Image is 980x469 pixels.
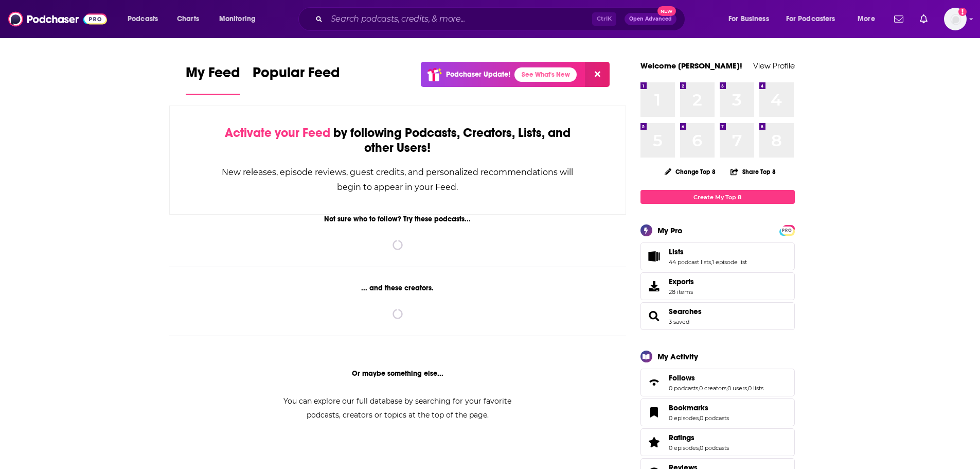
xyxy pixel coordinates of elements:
div: Search podcasts, credits, & more... [308,7,695,31]
a: Create My Top 8 [640,190,795,204]
span: Charts [177,12,199,26]
a: Follows [644,375,665,390]
a: Exports [640,272,795,300]
img: User Profile [944,8,967,30]
span: Follows [640,369,795,396]
a: 44 podcast lists [669,258,711,266]
span: New [657,6,676,16]
span: Monitoring [219,12,256,26]
div: You can explore our full database by searching for your favorite podcasts, creators or topics at ... [271,394,524,422]
a: Lists [644,249,665,264]
a: View Profile [753,61,795,71]
a: Follows [669,373,763,383]
span: Ctrl K [592,12,616,26]
a: PRO [781,226,793,234]
button: open menu [850,11,888,27]
span: Activate your Feed [225,125,330,141]
a: Bookmarks [669,403,729,412]
span: Exports [669,277,694,286]
span: Lists [640,242,795,270]
span: More [858,12,875,26]
span: , [711,258,712,266]
div: Not sure who to follow? Try these podcasts... [169,215,627,223]
span: , [726,385,727,392]
a: Lists [669,247,747,256]
a: Show notifications dropdown [890,10,907,28]
a: 0 creators [699,385,726,392]
a: 0 lists [748,385,763,392]
a: 0 podcasts [669,385,698,392]
span: Open Advanced [629,16,672,22]
a: My Feed [186,64,240,95]
button: open menu [212,11,269,27]
button: Open AdvancedNew [625,13,676,25]
span: Bookmarks [669,403,708,412]
span: Bookmarks [640,398,795,426]
span: Searches [640,302,795,330]
div: ... and these creators. [169,284,627,292]
a: See What's New [514,67,577,82]
a: 0 episodes [669,444,699,451]
input: Search podcasts, credits, & more... [327,11,592,27]
a: Charts [170,11,205,27]
button: open menu [721,11,782,27]
p: Podchaser Update! [446,70,510,79]
a: 0 episodes [669,414,699,422]
span: For Business [728,12,769,26]
div: My Activity [657,352,698,361]
button: Show profile menu [944,8,967,30]
a: 3 saved [669,318,689,325]
span: My Feed [186,64,240,88]
a: 1 episode list [712,258,747,266]
a: Searches [669,307,702,316]
span: , [747,385,748,392]
span: 28 items [669,288,694,296]
span: Exports [644,279,665,293]
a: Ratings [644,435,665,449]
svg: Add a profile image [958,8,967,16]
span: Ratings [669,433,694,442]
span: For Podcasters [786,12,835,26]
a: Welcome [PERSON_NAME]! [640,61,742,71]
span: Ratings [640,428,795,456]
a: 0 users [727,385,747,392]
span: PRO [781,227,793,234]
span: Lists [669,247,684,256]
span: Logged in as ereardon [944,8,967,30]
div: by following Podcasts, Creators, Lists, and other Users! [221,126,575,155]
span: , [699,414,700,422]
button: open menu [779,11,850,27]
div: My Pro [657,225,683,235]
div: New releases, episode reviews, guest credits, and personalized recommendations will begin to appe... [221,165,575,195]
button: Share Top 8 [730,162,776,182]
span: , [698,385,699,392]
button: Change Top 8 [658,165,722,178]
div: Or maybe something else... [169,369,627,378]
button: open menu [120,11,171,27]
a: Popular Feed [253,64,340,95]
a: 0 podcasts [700,414,729,422]
a: Searches [644,309,665,323]
a: Ratings [669,433,729,442]
a: 0 podcasts [700,444,729,451]
span: Follows [669,373,695,383]
a: Show notifications dropdown [916,10,932,28]
span: Popular Feed [253,64,340,88]
a: Bookmarks [644,405,665,420]
img: Podchaser - Follow, Share and Rate Podcasts [8,9,107,29]
span: Podcasts [128,12,158,26]
span: , [699,444,700,451]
